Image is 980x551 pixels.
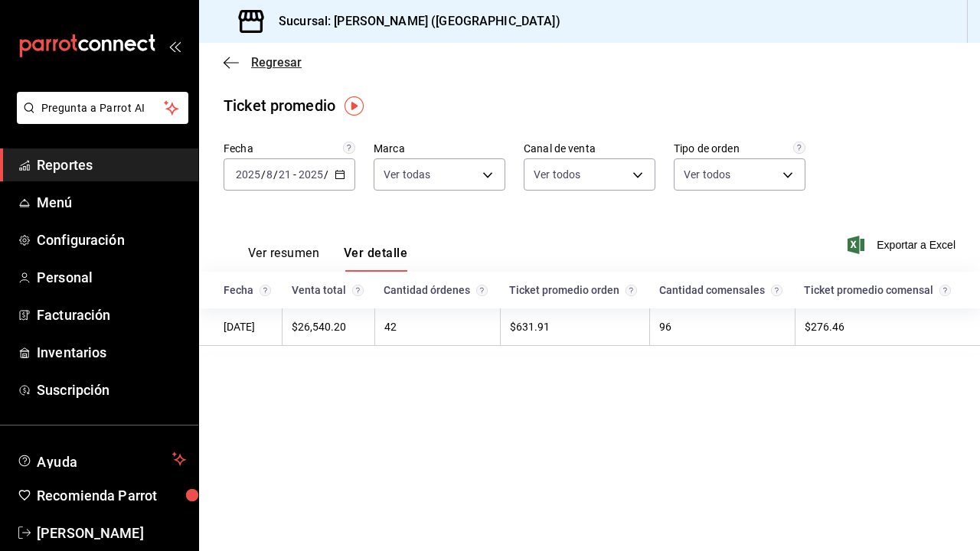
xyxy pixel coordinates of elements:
td: $631.91 [500,308,650,346]
svg: Información delimitada a máximo 62 días. [343,142,355,154]
label: Tipo de orden [674,143,805,154]
input: -- [266,168,273,181]
svg: Todas las órdenes contabilizan 1 comensal a excepción de órdenes de mesa con comensales obligator... [793,142,805,154]
input: ---- [235,168,261,181]
span: Configuración [37,230,186,250]
a: Pregunta a Parrot AI [11,111,188,127]
label: Fecha [224,143,355,154]
input: ---- [298,168,324,181]
label: Canal de venta [524,143,655,154]
button: Ver resumen [248,246,319,272]
span: Regresar [251,55,302,70]
button: Ver detalle [344,246,407,272]
div: Cantidad comensales [659,284,786,296]
img: Tooltip marker [345,96,364,116]
div: Ticket promedio orden [509,284,641,296]
span: Ver todas [384,167,430,182]
span: / [261,168,266,181]
button: Pregunta a Parrot AI [17,92,188,124]
svg: Comensales atendidos en el día. [771,285,782,296]
svg: Venta total / Cantidad de órdenes. [626,285,637,296]
span: / [273,168,278,181]
span: [PERSON_NAME] [37,523,186,543]
span: Personal [37,267,186,288]
div: Ticket promedio comensal [804,284,955,296]
input: -- [278,168,292,181]
button: open_drawer_menu [168,40,181,52]
span: Pregunta a Parrot AI [41,100,165,116]
span: Ver todos [684,167,730,182]
div: Fecha [224,284,273,296]
button: Exportar a Excel [851,236,955,254]
td: 42 [374,308,500,346]
svg: Venta total / Cantidad de comensales. [939,285,951,296]
button: Regresar [224,55,302,70]
div: Venta total [292,284,366,296]
td: 96 [650,308,795,346]
span: - [293,168,296,181]
td: [DATE] [199,308,283,346]
svg: Cantidad de órdenes en el día. [476,285,488,296]
span: Recomienda Parrot [37,485,186,506]
span: Facturación [37,305,186,325]
div: Ticket promedio [224,94,335,117]
span: Ayuda [37,450,166,468]
span: / [324,168,328,181]
div: navigation tabs [248,246,407,272]
svg: Suma del total de las órdenes del día considerando: Cargos por servicio, Descuentos de artículos,... [352,285,364,296]
div: Cantidad órdenes [384,284,491,296]
span: Menú [37,192,186,213]
td: $26,540.20 [283,308,375,346]
td: $276.46 [795,308,980,346]
label: Marca [374,143,505,154]
span: Ver todos [534,167,580,182]
span: Reportes [37,155,186,175]
svg: Solamente se muestran las fechas con venta. [260,285,271,296]
span: Suscripción [37,380,186,400]
h3: Sucursal: [PERSON_NAME] ([GEOGRAPHIC_DATA]) [266,12,560,31]
span: Inventarios [37,342,186,363]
